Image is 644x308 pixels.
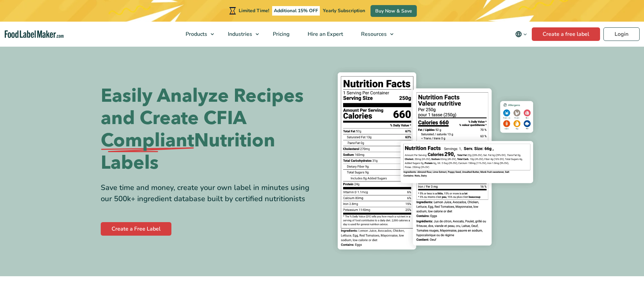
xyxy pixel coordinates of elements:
[239,7,269,14] span: Limited Time!
[101,222,171,236] a: Create a Free Label
[299,22,351,47] a: Hire an Expert
[532,27,600,41] a: Create a free label
[352,22,397,47] a: Resources
[603,27,640,41] a: Login
[510,27,532,41] button: Change language
[271,30,290,38] span: Pricing
[101,182,317,205] div: Save time and money, create your own label in minutes using our 500k+ ingredient database built b...
[184,30,208,38] span: Products
[101,85,317,174] h1: Easily Analyze Recipes and Create CFIA Nutrition Labels
[101,129,194,152] span: Compliant
[226,30,253,38] span: Industries
[272,6,320,16] span: Additional 15% OFF
[371,5,417,17] a: Buy Now & Save
[359,30,387,38] span: Resources
[323,7,365,14] span: Yearly Subscription
[5,30,64,38] a: Food Label Maker homepage
[264,22,297,47] a: Pricing
[177,22,217,47] a: Products
[219,22,262,47] a: Industries
[306,30,344,38] span: Hire an Expert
